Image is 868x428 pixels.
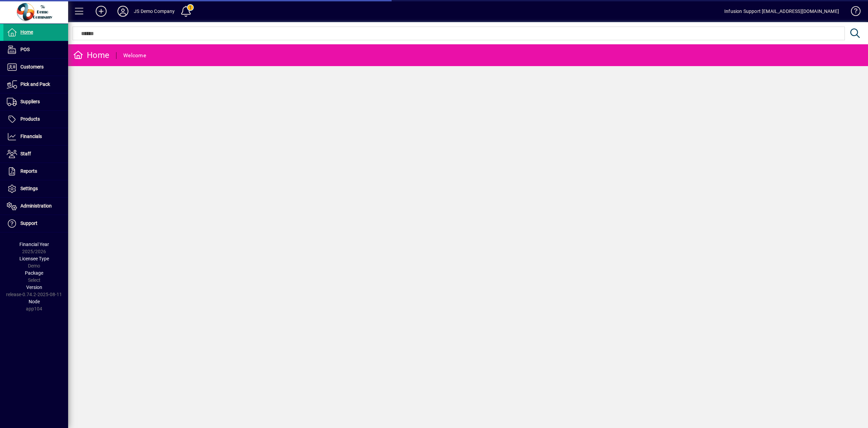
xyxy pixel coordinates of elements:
[3,93,68,110] a: Suppliers
[20,168,37,174] span: Reports
[123,50,146,61] div: Welcome
[3,146,68,163] a: Staff
[846,1,859,24] a: Knowledge Base
[3,198,68,215] a: Administration
[3,41,68,58] a: POS
[20,134,42,139] span: Financials
[724,6,839,17] div: Infusion Support [EMAIL_ADDRESS][DOMAIN_NAME]
[26,285,42,290] span: Version
[90,5,112,17] button: Add
[19,242,49,247] span: Financial Year
[73,50,109,61] div: Home
[20,203,52,209] span: Administration
[3,128,68,145] a: Financials
[3,163,68,180] a: Reports
[3,111,68,128] a: Products
[20,116,40,122] span: Products
[20,186,38,191] span: Settings
[20,29,33,35] span: Home
[19,256,49,261] span: Licensee Type
[112,5,134,17] button: Profile
[3,215,68,232] a: Support
[20,64,44,70] span: Customers
[29,299,40,304] span: Node
[20,99,40,104] span: Suppliers
[134,6,175,17] div: JS Demo Company
[3,180,68,197] a: Settings
[20,220,37,226] span: Support
[3,76,68,93] a: Pick and Pack
[25,270,43,276] span: Package
[20,81,50,87] span: Pick and Pack
[20,47,30,52] span: POS
[3,59,68,76] a: Customers
[20,151,31,156] span: Staff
